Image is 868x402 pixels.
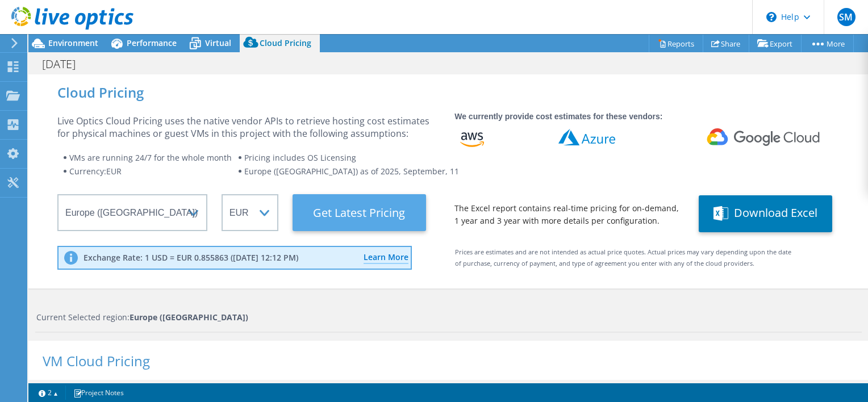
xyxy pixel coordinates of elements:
span: Europe ([GEOGRAPHIC_DATA]) as of 2025, September, 11 [244,166,459,177]
a: Reports [649,35,703,52]
a: Export [749,35,802,52]
span: Environment [48,37,98,48]
button: Download Excel [699,195,832,232]
div: Current Selected region: [36,311,862,324]
svg: \n [766,12,777,22]
div: Cloud Pricing [57,86,839,99]
p: Exchange Rate: 1 USD = EUR 0.855863 ([DATE] 12:12 PM) [84,253,298,263]
button: Get Latest Pricing [293,194,426,231]
strong: Europe ([GEOGRAPHIC_DATA]) [130,312,248,323]
a: Project Notes [65,386,132,400]
div: Prices are estimates and are not intended as actual price quotes. Actual prices may vary dependin... [436,246,796,277]
div: The Excel report contains real-time pricing for on-demand, 1 year and 3 year with more details pe... [454,202,685,227]
div: VM Cloud Pricing [43,355,854,380]
a: Share [703,35,749,52]
a: 2 [31,386,66,400]
span: Pricing includes OS Licensing [244,152,356,163]
strong: We currently provide cost estimates for these vendors: [454,112,662,121]
span: Currency: EUR [69,166,122,177]
span: Performance [127,37,177,48]
div: Live Optics Cloud Pricing uses the native vendor APIs to retrieve hosting cost estimates for phys... [57,115,440,140]
span: Cloud Pricing [260,37,311,48]
span: VMs are running 24/7 for the whole month [69,152,232,163]
span: Virtual [205,37,231,48]
span: SM [837,8,856,26]
a: Learn More [364,252,408,264]
a: More [801,35,854,52]
h1: [DATE] [37,58,93,70]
